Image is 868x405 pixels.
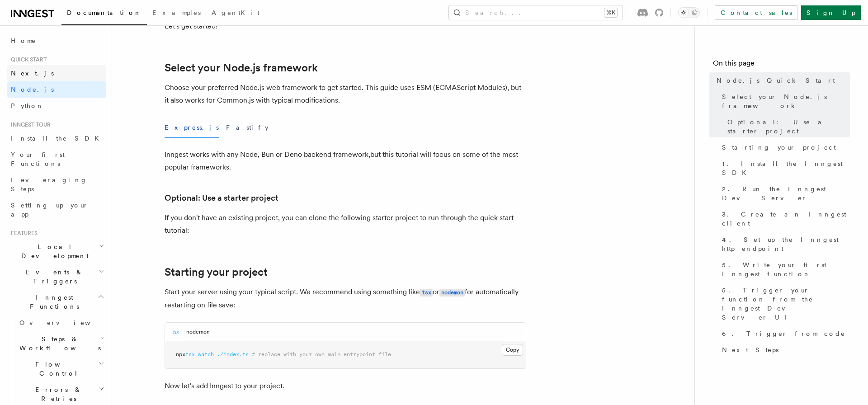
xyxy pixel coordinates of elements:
a: Starting your project [165,266,268,278]
a: Next Steps [718,342,850,358]
span: Next Steps [722,345,778,354]
span: # replace with your own main entrypoint file [252,351,391,358]
span: 4. Set up the Inngest http endpoint [722,235,850,253]
button: nodemon [186,323,210,341]
h4: On this page [713,58,850,72]
a: AgentKit [206,3,265,24]
button: Flow Control [16,356,106,381]
span: watch [198,351,214,358]
span: Features [7,230,38,237]
code: tsx [420,289,433,297]
button: Inngest Functions [7,289,106,315]
p: Inngest works with any Node, Bun or Deno backend framework,but this tutorial will focus on some o... [165,148,526,174]
button: Toggle dark mode [678,7,700,18]
span: Install the SDK [11,135,104,142]
span: Local Development [7,242,99,260]
button: Local Development [7,239,106,264]
span: ./index.ts [217,351,249,358]
span: 3. Create an Inngest client [722,210,850,228]
a: 6. Trigger from code [718,325,850,342]
span: Node.js Quick Start [717,76,835,85]
span: 6. Trigger from code [722,329,845,338]
a: Examples [147,3,206,24]
p: Let's get started! [165,20,526,33]
a: Select your Node.js framework [718,89,850,114]
span: Steps & Workflows [16,334,101,353]
button: Events & Triggers [7,264,106,289]
span: tsx [185,351,195,358]
p: Start your server using your typical script. We recommend using something like or for automatical... [165,286,526,311]
a: Install the SDK [7,130,106,146]
code: nodemon [439,289,465,297]
a: Select your Node.js framework [165,61,318,74]
span: 5. Write your first Inngest function [722,260,850,278]
a: Your first Functions [7,146,106,172]
span: Quick start [7,56,47,63]
span: Errors & Retries [16,385,98,403]
span: Your first Functions [11,151,65,167]
a: 5. Write your first Inngest function [718,257,850,282]
span: Events & Triggers [7,268,99,286]
span: Documentation [67,9,142,16]
span: Inngest tour [7,121,51,128]
span: AgentKit [212,9,259,16]
span: Setting up your app [11,202,89,218]
a: Documentation [61,3,147,25]
span: Examples [152,9,201,16]
span: Overview [19,319,113,326]
span: Next.js [11,70,54,77]
span: Select your Node.js framework [722,92,850,110]
button: Copy [502,344,523,356]
span: Node.js [11,86,54,93]
a: Optional: Use a starter project [165,192,278,204]
button: Search...⌘K [449,5,623,20]
a: 1. Install the Inngest SDK [718,155,850,181]
span: npx [176,351,185,358]
button: Express.js [165,118,219,138]
a: Sign Up [801,5,861,20]
a: Starting your project [718,139,850,155]
p: If you don't have an existing project, you can clone the following starter project to run through... [165,212,526,237]
p: Now let's add Inngest to your project. [165,380,526,392]
p: Choose your preferred Node.js web framework to get started. This guide uses ESM (ECMAScript Modul... [165,81,526,107]
button: tsx [172,323,179,341]
a: Node.js Quick Start [713,72,850,89]
a: 4. Set up the Inngest http endpoint [718,231,850,257]
kbd: ⌘K [604,8,617,17]
a: Leveraging Steps [7,172,106,197]
a: 2. Run the Inngest Dev Server [718,181,850,206]
a: nodemon [439,287,465,296]
a: Python [7,98,106,114]
span: Starting your project [722,143,836,152]
a: Next.js [7,65,106,81]
span: 5. Trigger your function from the Inngest Dev Server UI [722,286,850,322]
span: Home [11,36,36,45]
a: Setting up your app [7,197,106,222]
button: Steps & Workflows [16,331,106,356]
span: Python [11,102,44,109]
a: Overview [16,315,106,331]
span: Inngest Functions [7,293,98,311]
span: Optional: Use a starter project [727,118,850,136]
a: Optional: Use a starter project [724,114,850,139]
a: tsx [420,287,433,296]
a: 5. Trigger your function from the Inngest Dev Server UI [718,282,850,325]
a: 3. Create an Inngest client [718,206,850,231]
span: 2. Run the Inngest Dev Server [722,184,850,202]
button: Fastify [226,118,269,138]
a: Contact sales [715,5,797,20]
a: Node.js [7,81,106,98]
a: Home [7,33,106,49]
span: Leveraging Steps [11,176,87,193]
span: 1. Install the Inngest SDK [722,159,850,177]
span: Flow Control [16,360,98,378]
